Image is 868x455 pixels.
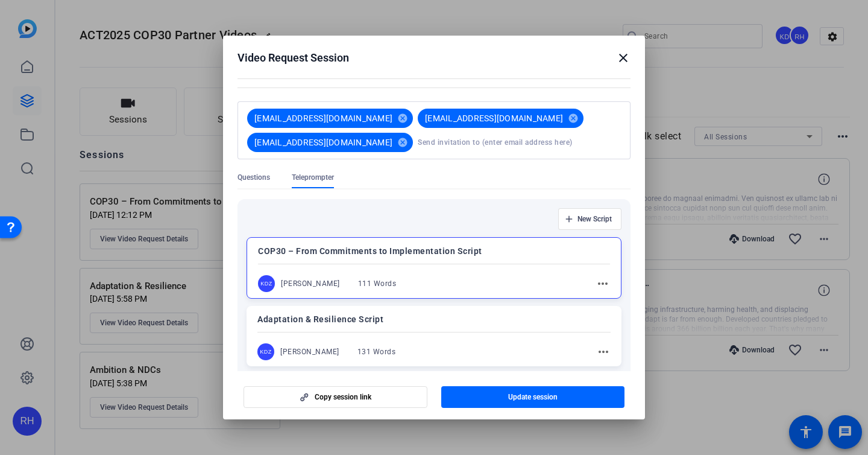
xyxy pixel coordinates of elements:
button: Copy session link [244,386,427,408]
p: COP30 – From Commitments to Implementation Script [258,244,610,258]
mat-icon: more_horiz [596,276,610,291]
span: [EMAIL_ADDRESS][DOMAIN_NAME] [425,112,563,124]
span: Copy session link [315,392,371,402]
button: Update session [441,386,625,408]
span: Questions [237,173,270,182]
mat-icon: cancel [392,137,413,148]
mat-icon: cancel [392,113,413,124]
span: [EMAIL_ADDRESS][DOMAIN_NAME] [254,136,392,148]
mat-icon: close [616,51,631,65]
span: New Script [577,214,612,224]
mat-icon: cancel [563,113,583,124]
div: 131 Words [357,347,396,357]
div: 111 Words [358,279,397,288]
div: [PERSON_NAME] [281,279,340,288]
p: Adaptation & Resilience Script [257,312,611,326]
div: KDZ [258,275,275,292]
div: Video Request Session [237,51,631,65]
span: Teleprompter [292,173,334,182]
input: Send invitation to (enter email address here) [418,130,621,154]
span: Update session [508,392,558,402]
div: KDZ [257,343,274,360]
mat-icon: more_horiz [596,345,611,359]
div: [PERSON_NAME] [280,347,339,357]
span: [EMAIL_ADDRESS][DOMAIN_NAME] [254,112,392,124]
button: New Script [558,208,621,230]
